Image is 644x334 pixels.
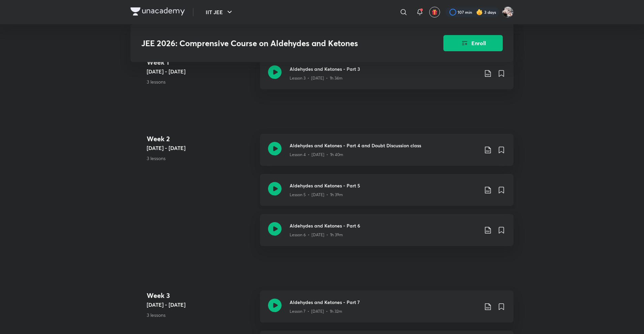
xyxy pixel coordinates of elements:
[260,214,514,254] a: Aldehydes and Ketones - Part 6Lesson 6 • [DATE] • 1h 39m
[290,222,478,229] h3: Aldehydes and Ketones - Part 6
[290,232,343,238] p: Lesson 6 • [DATE] • 1h 39m
[147,311,255,318] p: 3 lessons
[147,78,255,85] p: 3 lessons
[476,9,483,16] img: streak
[147,144,255,152] h5: [DATE] - [DATE]
[432,9,438,15] img: avatar
[260,174,514,214] a: Aldehydes and Ketones - Part 5Lesson 5 • [DATE] • 1h 39m
[290,192,343,198] p: Lesson 5 • [DATE] • 1h 39m
[290,152,343,158] p: Lesson 4 • [DATE] • 1h 40m
[290,142,478,149] h3: Aldehydes and Ketones - Part 4 and Doubt Discussion class
[130,7,185,16] img: Company Logo
[202,5,238,19] button: IIT JEE
[141,38,405,48] h3: JEE 2026: Comprensive Course on Aldehydes and Ketones
[147,155,255,162] p: 3 lessons
[147,67,255,75] h5: [DATE] - [DATE]
[290,75,343,81] p: Lesson 3 • [DATE] • 1h 34m
[290,308,342,314] p: Lesson 7 • [DATE] • 1h 32m
[290,65,478,72] h3: Aldehydes and Ketones - Part 3
[147,134,255,144] h4: Week 2
[290,299,478,306] h3: Aldehydes and Ketones - Part 7
[443,35,503,51] button: Enroll
[260,134,514,174] a: Aldehydes and Ketones - Part 4 and Doubt Discussion classLesson 4 • [DATE] • 1h 40m
[290,182,478,189] h3: Aldehydes and Ketones - Part 5
[429,7,440,18] button: avatar
[130,7,185,17] a: Company Logo
[502,6,514,18] img: Navin Raj
[260,57,514,97] a: Aldehydes and Ketones - Part 3Lesson 3 • [DATE] • 1h 34m
[147,57,255,67] h4: Week 1
[147,291,255,301] h4: Week 3
[260,291,514,331] a: Aldehydes and Ketones - Part 7Lesson 7 • [DATE] • 1h 32m
[147,301,255,309] h5: [DATE] - [DATE]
